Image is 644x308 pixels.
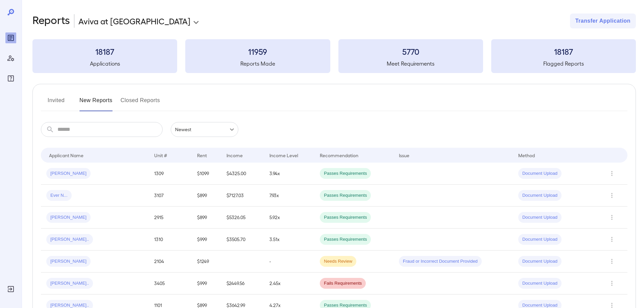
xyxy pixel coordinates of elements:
[5,73,16,84] div: FAQ
[221,207,264,229] td: $5326.05
[149,273,192,294] td: 3405
[320,236,371,243] span: Passes Requirements
[399,151,410,159] div: Issue
[192,273,221,294] td: $999
[264,207,314,229] td: 5.92x
[320,214,371,221] span: Passes Requirements
[32,60,177,68] h5: Applications
[491,46,636,57] h3: 18187
[149,251,192,273] td: 2104
[269,151,298,159] div: Income Level
[264,229,314,251] td: 3.51x
[338,60,483,68] h5: Meet Requirements
[221,229,264,251] td: $3505.70
[606,212,617,223] button: Row Actions
[5,32,16,43] div: Reports
[606,168,617,179] button: Row Actions
[320,170,371,177] span: Passes Requirements
[518,170,562,177] span: Document Upload
[518,214,562,221] span: Document Upload
[221,273,264,294] td: $2449.56
[46,214,91,221] span: [PERSON_NAME]
[606,190,617,201] button: Row Actions
[192,251,221,273] td: $1249
[606,234,617,245] button: Row Actions
[154,151,167,159] div: Unit #
[192,185,221,207] td: $899
[149,207,192,229] td: 2915
[41,95,71,111] button: Invited
[518,258,562,265] span: Document Upload
[192,229,221,251] td: $999
[518,236,562,243] span: Document Upload
[121,95,160,111] button: Closed Reports
[149,163,192,185] td: 1309
[46,170,91,177] span: [PERSON_NAME]
[518,151,535,159] div: Method
[491,60,636,68] h5: Flagged Reports
[606,278,617,289] button: Row Actions
[171,122,238,137] div: Newest
[78,16,190,26] p: Aviva at [GEOGRAPHIC_DATA]
[264,185,314,207] td: 7.93x
[518,280,562,287] span: Document Upload
[149,185,192,207] td: 3107
[32,14,70,28] h2: Reports
[518,192,562,199] span: Document Upload
[49,151,84,159] div: Applicant Name
[185,60,330,68] h5: Reports Made
[192,207,221,229] td: $899
[606,256,617,267] button: Row Actions
[32,46,177,57] h3: 18187
[149,229,192,251] td: 1310
[399,258,482,265] span: Fraud or Incorrect Document Provided
[197,151,208,159] div: Rent
[320,151,358,159] div: Recommendation
[264,273,314,294] td: 2.45x
[264,163,314,185] td: 3.94x
[46,258,91,265] span: [PERSON_NAME]
[320,258,356,265] span: Needs Review
[570,14,636,28] button: Transfer Application
[221,185,264,207] td: $7127.03
[5,53,16,64] div: Manage Users
[46,280,93,287] span: [PERSON_NAME]..
[264,251,314,273] td: -
[32,39,636,73] summary: 18187Applications11959Reports Made5770Meet Requirements18187Flagged Reports
[320,280,366,287] span: Fails Requirements
[185,46,330,57] h3: 11959
[192,163,221,185] td: $1099
[5,284,16,294] div: Log Out
[46,236,93,243] span: [PERSON_NAME]..
[79,95,113,111] button: New Reports
[46,192,72,199] span: Ever N...
[226,151,243,159] div: Income
[221,163,264,185] td: $4325.00
[338,46,483,57] h3: 5770
[320,192,371,199] span: Passes Requirements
